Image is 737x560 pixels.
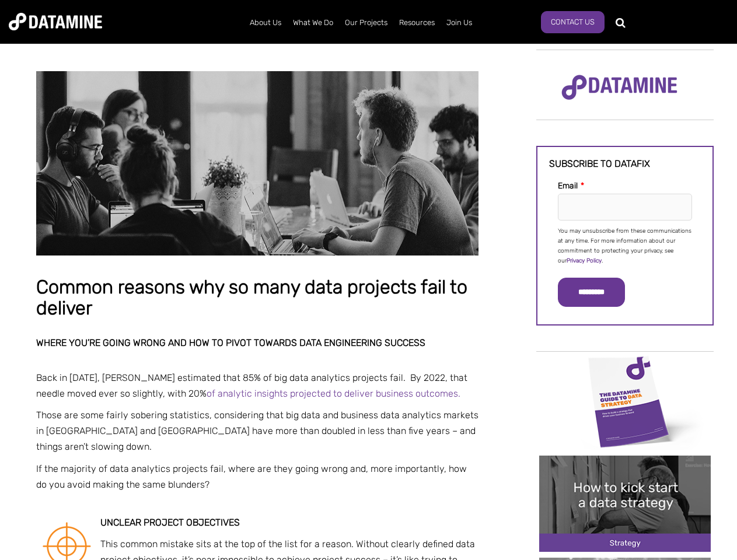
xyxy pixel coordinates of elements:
h2: Where you’re going wrong and how to pivot towards data engineering success [36,338,478,348]
a: Our Projects [339,8,393,38]
p: Those are some fairly sobering statistics, considering that big data and business data analytics ... [36,407,478,455]
img: Datamine [9,13,102,30]
a: Privacy Policy [567,257,602,264]
h3: Subscribe to datafix [549,159,701,169]
img: Data Strategy Cover thumbnail [539,353,711,449]
span: Email [558,181,578,191]
strong: Unclear project objectives [100,517,240,528]
a: Join Us [441,8,478,38]
p: You may unsubscribe from these communications at any time. For more information about our commitm... [558,226,692,266]
a: What We Do [287,8,339,38]
a: of analytic insights projected to deliver business outcomes. [207,388,460,399]
a: About Us [244,8,287,38]
p: Back in [DATE], [PERSON_NAME] estimated that 85% of big data analytics projects fail. By 2022, th... [36,370,478,401]
a: Contact Us [541,11,605,33]
a: Resources [393,8,441,38]
img: Datamine Logo No Strapline - Purple [554,67,685,108]
p: If the majority of data analytics projects fail, where are they going wrong and, more importantly... [36,461,478,492]
img: 20241212 How to kick start a data strategy-2 [539,456,711,552]
h1: Common reasons why so many data projects fail to deliver [36,277,478,318]
img: Common reasons why so many data projects fail to deliver [36,71,478,256]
